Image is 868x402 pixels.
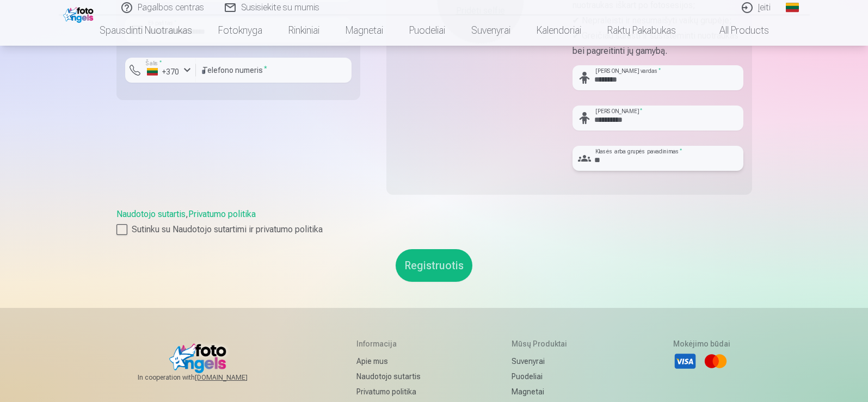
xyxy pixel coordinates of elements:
a: [DOMAIN_NAME] [195,373,274,382]
a: Suvenyrai [512,354,590,369]
a: All products [689,15,782,46]
a: Privatumo politika [356,384,429,399]
a: Naudotojo sutartis [356,369,429,384]
a: Raktų pakabukas [594,15,689,46]
button: Registruotis [396,249,472,282]
div: +370 [147,66,180,77]
a: Fotoknyga [205,15,275,46]
h5: Informacija [356,338,429,349]
a: Puodeliai [396,15,458,46]
a: Kalendoriai [524,15,594,46]
span: In cooperation with [138,373,274,382]
a: Rinkiniai [275,15,333,46]
li: Mastercard [704,349,728,373]
a: Spausdinti nuotraukas [87,15,205,46]
a: Naudotojo sutartis [116,209,186,219]
h5: Mokėjimo būdai [673,338,730,349]
a: Apie mus [356,354,429,369]
a: Puodeliai [512,369,590,384]
a: Privatumo politika [188,209,256,219]
label: Sutinku su Naudotojo sutartimi ir privatumo politika [116,223,752,236]
button: Šalis*+370 [125,58,196,83]
img: /fa2 [63,4,96,23]
a: Suvenyrai [458,15,524,46]
a: Magnetai [512,384,590,399]
h5: Mūsų produktai [512,338,590,349]
a: Magnetai [333,15,396,46]
label: Šalis [143,59,165,67]
li: Visa [673,349,697,373]
div: , [116,208,752,236]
